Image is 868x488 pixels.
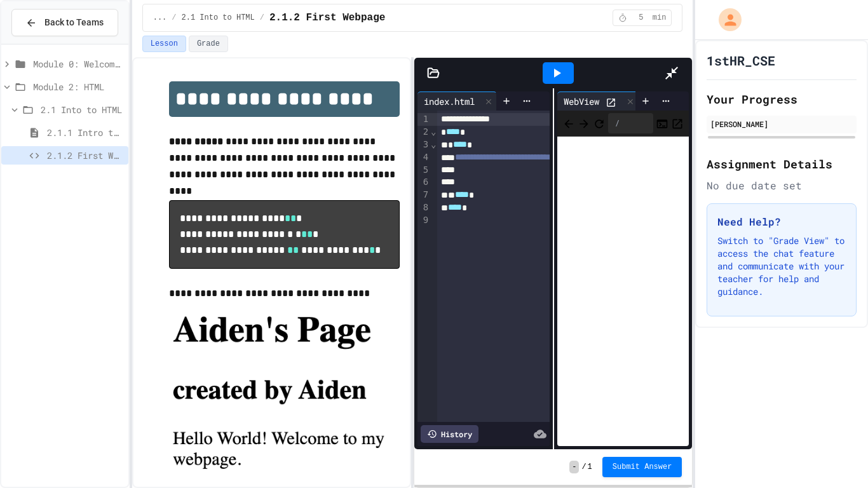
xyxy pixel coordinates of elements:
[608,113,654,133] div: /
[153,13,167,23] span: ...
[33,57,123,71] span: Module 0: Welcome to Web Development
[707,90,857,108] h2: Your Progress
[581,462,586,472] span: /
[33,80,123,93] span: Module 2: HTML
[707,51,775,69] h1: 1stHR_CSE
[430,126,437,137] span: Fold line
[588,462,592,472] span: 1
[189,36,228,52] button: Grade
[421,425,478,443] div: History
[717,214,846,229] h3: Need Help?
[417,201,430,214] div: 8
[557,137,689,447] iframe: Web Preview
[631,13,651,23] span: 5
[707,155,857,173] h2: Assignment Details
[417,113,430,126] div: 1
[705,5,745,34] div: My Account
[602,457,682,477] button: Submit Answer
[417,176,430,189] div: 6
[710,118,853,130] div: [PERSON_NAME]
[707,178,857,193] div: No due date set
[717,234,846,298] p: Switch to "Grade View" to access the chat feature and communicate with your teacher for help and ...
[557,91,639,111] div: WebView
[44,16,104,29] span: Back to Teams
[11,9,118,36] button: Back to Teams
[417,91,497,111] div: index.html
[562,115,575,131] span: Back
[417,164,430,177] div: 5
[269,10,385,25] span: 2.1.2 First Webpage
[613,462,672,472] span: Submit Answer
[593,116,606,131] button: Refresh
[172,13,176,23] span: /
[671,116,684,131] button: Open in new tab
[417,151,430,164] div: 4
[142,36,186,52] button: Lesson
[417,139,430,151] div: 3
[417,126,430,139] div: 2
[260,13,264,23] span: /
[47,149,123,162] span: 2.1.2 First Webpage
[653,13,667,23] span: min
[417,214,430,227] div: 9
[182,13,255,23] span: 2.1 Into to HTML
[578,115,590,131] span: Forward
[557,95,606,108] div: WebView
[430,139,437,149] span: Fold line
[417,189,430,201] div: 7
[569,461,579,473] span: -
[656,116,668,131] button: Console
[47,126,123,139] span: 2.1.1 Intro to HTML
[417,95,481,108] div: index.html
[41,103,123,116] span: 2.1 Into to HTML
